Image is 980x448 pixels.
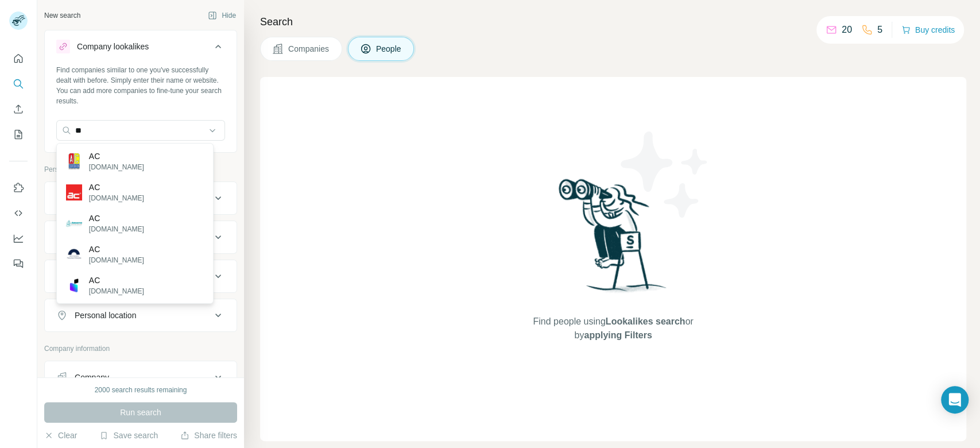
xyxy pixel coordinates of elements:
[89,193,144,203] p: [DOMAIN_NAME]
[45,223,237,251] button: Seniority
[66,246,82,262] img: AC
[45,33,237,65] button: Company lookalikes
[613,123,716,226] img: Surfe Illustration - Stars
[66,153,82,169] img: AC
[44,430,77,441] button: Clear
[89,162,144,172] p: [DOMAIN_NAME]
[9,253,28,274] button: Feedback
[89,150,144,162] p: AC
[9,203,28,223] button: Use Surfe API
[584,330,652,340] span: applying Filters
[521,315,705,342] span: Find people using or by
[89,244,144,255] p: AC
[45,364,237,391] button: Company
[200,7,244,24] button: Hide
[901,22,955,38] button: Buy credits
[45,184,237,212] button: Job title
[44,343,237,354] p: Company information
[99,430,158,441] button: Save search
[75,372,109,383] div: Company
[89,181,144,193] p: AC
[606,316,685,326] span: Lookalikes search
[9,124,28,145] button: My lists
[56,65,225,106] div: Find companies similar to one you've successfully dealt with before. Simply enter their name or w...
[842,23,852,37] p: 20
[45,262,237,290] button: Department
[44,10,80,21] div: New search
[45,302,237,329] button: Personal location
[260,14,966,30] h4: Search
[66,215,82,231] img: AC
[89,213,144,224] p: AC
[89,275,144,286] p: AC
[9,48,28,69] button: Quick start
[376,43,402,55] span: People
[75,310,136,321] div: Personal location
[9,228,28,249] button: Dashboard
[9,74,28,94] button: Search
[66,184,82,200] img: AC
[95,385,187,395] div: 2000 search results remaining
[77,41,149,52] div: Company lookalikes
[941,386,969,414] div: Open Intercom Messenger
[89,224,144,234] p: [DOMAIN_NAME]
[44,164,237,175] p: Personal information
[877,23,882,37] p: 5
[180,430,237,441] button: Share filters
[553,176,673,304] img: Surfe Illustration - Woman searching with binoculars
[66,277,82,293] img: AC
[9,99,28,119] button: Enrich CSV
[9,177,28,198] button: Use Surfe on LinkedIn
[288,43,330,55] span: Companies
[89,286,144,296] p: [DOMAIN_NAME]
[89,255,144,265] p: [DOMAIN_NAME]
